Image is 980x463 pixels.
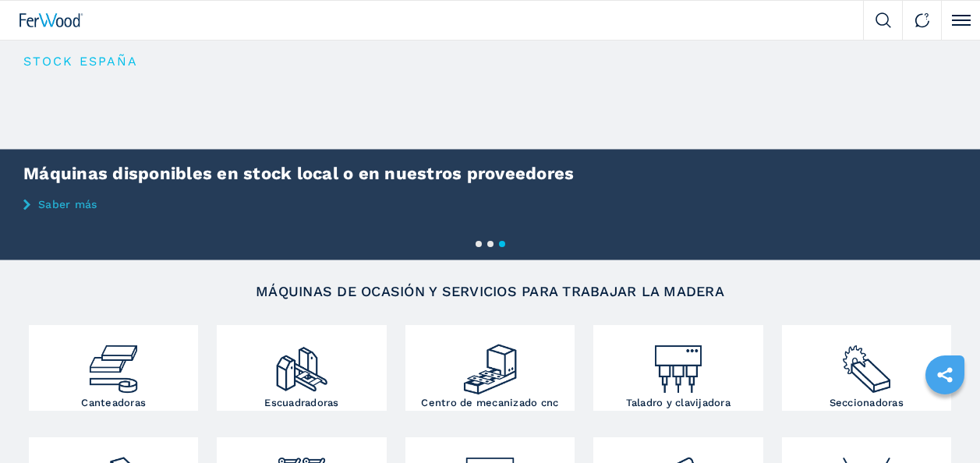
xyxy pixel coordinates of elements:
[914,393,968,451] iframe: Chat
[85,329,142,398] img: bordatrici_1.png
[462,329,518,398] img: centro_di_lavoro_cnc_2.png
[626,398,731,408] h3: Taladro y clavijadora
[876,12,891,28] img: Search
[941,1,980,40] button: Click to toggle menu
[217,325,386,411] a: Escuadradoras
[476,241,482,247] button: 1
[264,398,338,408] h3: Escuadradoras
[830,398,904,408] h3: Seccionadoras
[838,329,895,398] img: sezionatrici_2.png
[66,285,913,299] h2: Máquinas de ocasión y servicios para trabajar la madera
[81,398,146,408] h3: Canteadoras
[421,398,558,408] h3: Centro de mecanizado cnc
[650,329,707,398] img: foratrici_inseritrici_2.png
[274,329,331,398] img: squadratrici_2.png
[915,12,930,28] img: Contact us
[782,325,951,411] a: Seccionadoras
[593,325,762,411] a: Taladro y clavijadora
[405,325,575,411] a: Centro de mecanizado cnc
[925,355,964,394] a: sharethis
[29,325,198,411] a: Canteadoras
[499,241,505,247] button: 3
[19,13,83,27] img: Ferwood
[487,241,494,247] button: 2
